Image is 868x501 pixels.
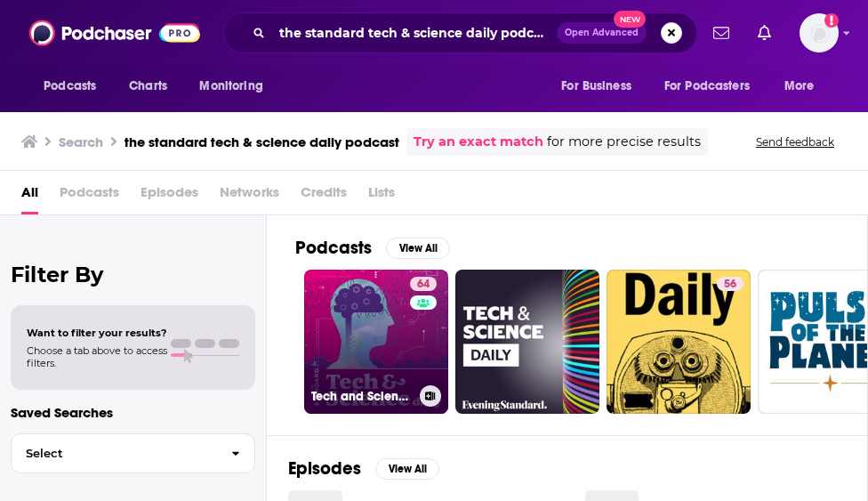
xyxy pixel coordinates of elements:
[187,69,285,103] button: open menu
[717,277,743,291] a: 56
[311,389,413,404] h3: Tech and Science Daily | The Standard
[800,13,839,53] button: Show profile menu
[117,69,178,103] a: Charts
[547,132,701,152] span: for more precise results
[295,237,450,259] a: PodcastsView All
[31,69,119,103] button: open menu
[11,404,255,421] p: Saved Searches
[751,134,840,149] button: Send feedback
[653,69,776,103] button: open menu
[304,270,448,414] a: 64Tech and Science Daily | The Standard
[664,74,750,99] span: For Podcasters
[417,276,430,294] span: 64
[27,327,167,339] span: Want to filter your results?
[272,19,557,47] input: Search podcasts, credits, & more...
[549,69,654,103] button: open menu
[614,11,646,28] span: New
[29,16,200,50] img: Podchaser - Follow, Share and Rate Podcasts
[199,74,262,99] span: Monitoring
[44,74,96,99] span: Podcasts
[561,74,631,99] span: For Business
[800,13,839,53] img: User Profile
[375,458,439,480] button: View All
[21,178,38,214] a: All
[12,448,217,459] span: Select
[800,13,839,53] span: Logged in as WE_Broadcast
[27,344,167,369] span: Choose a tab above to access filters.
[724,276,736,294] span: 56
[414,132,543,152] a: Try an exact match
[59,133,103,150] h3: Search
[824,13,839,28] svg: Add a profile image
[11,433,255,473] button: Select
[129,74,167,99] span: Charts
[772,69,837,103] button: open menu
[565,28,639,37] span: Open Advanced
[141,178,198,214] span: Episodes
[220,178,279,214] span: Networks
[125,133,399,150] h3: the standard tech & science daily podcast
[295,237,372,259] h2: Podcasts
[386,238,450,259] button: View All
[557,22,647,44] button: Open AdvancedNew
[410,277,437,291] a: 64
[706,18,736,48] a: Show notifications dropdown
[368,178,395,214] span: Lists
[223,12,697,53] div: Search podcasts, credits, & more...
[288,457,439,480] a: EpisodesView All
[301,178,347,214] span: Credits
[288,457,361,480] h2: Episodes
[607,270,751,414] a: 56
[784,74,815,99] span: More
[751,18,778,48] a: Show notifications dropdown
[11,262,255,287] h2: Filter By
[60,178,119,214] span: Podcasts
